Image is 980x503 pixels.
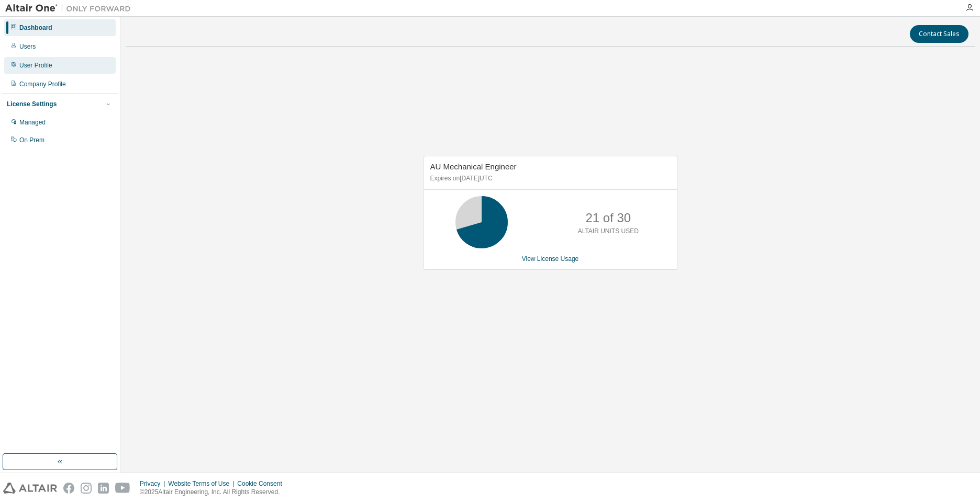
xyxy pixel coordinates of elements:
p: © 2025 Altair Engineering, Inc. All Rights Reserved. [140,488,288,497]
div: Users [19,42,36,51]
img: youtube.svg [115,483,130,494]
div: Website Terms of Use [168,479,237,488]
img: instagram.svg [81,483,92,494]
div: Dashboard [19,24,52,32]
div: Privacy [140,479,168,488]
img: linkedin.svg [98,483,109,494]
p: 21 of 30 [585,209,631,227]
div: Cookie Consent [237,479,288,488]
div: User Profile [19,61,52,70]
p: Expires on [DATE] UTC [430,174,668,183]
img: Altair One [5,3,136,14]
div: Company Profile [19,80,66,88]
span: AU Mechanical Engineer [430,162,517,171]
div: Managed [19,118,46,127]
a: View License Usage [522,255,579,262]
img: facebook.svg [63,483,74,494]
div: On Prem [19,136,44,144]
div: License Settings [7,100,57,108]
p: ALTAIR UNITS USED [578,227,639,236]
img: altair_logo.svg [3,483,57,494]
button: Contact Sales [910,25,968,43]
